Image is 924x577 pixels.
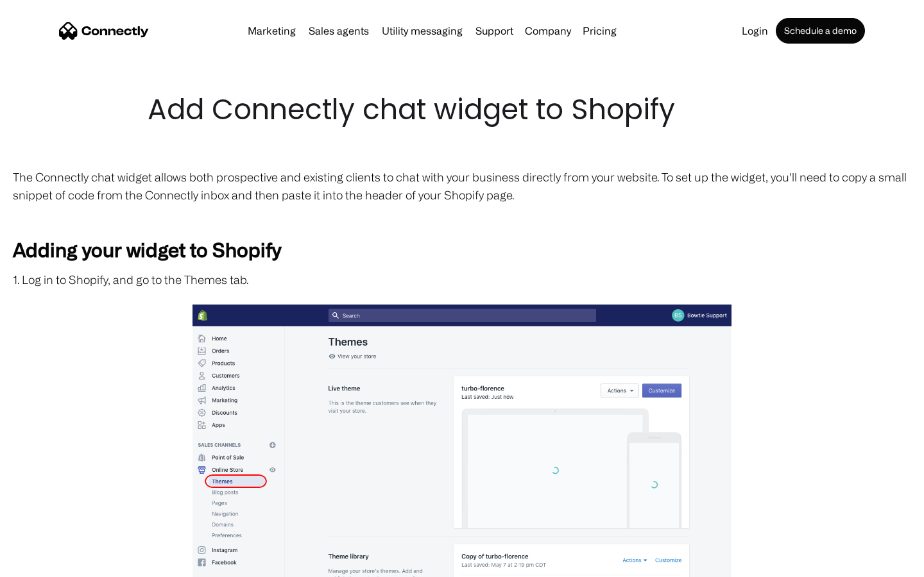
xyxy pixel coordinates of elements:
[13,238,281,260] strong: Adding your widget to Shopify
[26,555,77,573] ul: Language list
[776,18,865,44] a: Schedule a demo
[13,555,77,573] aside: Language selected: English
[304,26,374,36] a: Sales agents
[377,26,468,36] a: Utility messaging
[13,168,911,204] p: The Connectly chat widget allows both prospective and existing clients to chat with your business...
[577,26,622,36] a: Pricing
[243,26,301,36] a: Marketing
[148,90,776,130] h1: Add Connectly chat widget to Shopify
[470,26,518,36] a: Support
[737,26,773,36] a: Login
[13,271,911,288] p: 1. Log in to Shopify, and go to the Themes tab.
[525,22,571,40] div: Company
